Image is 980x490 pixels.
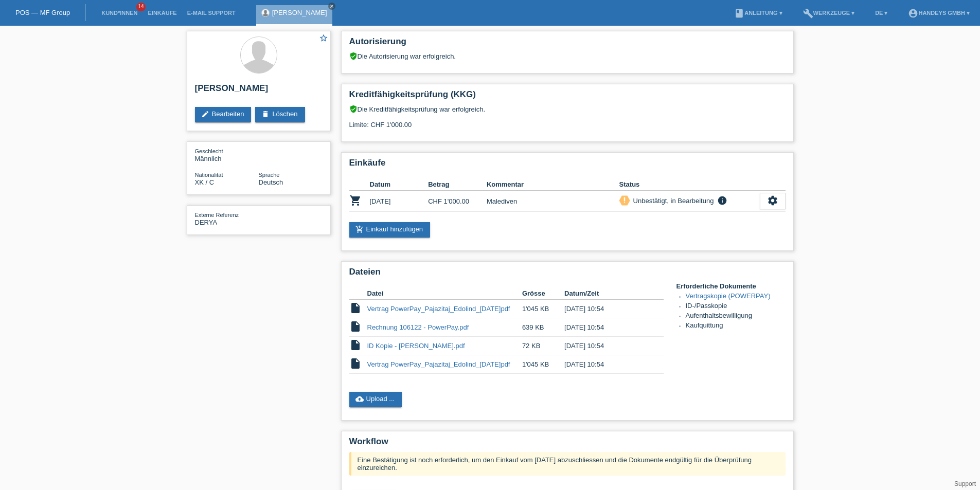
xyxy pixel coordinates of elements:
i: book [734,8,744,19]
td: [DATE] 10:54 [564,318,649,337]
th: Betrag [428,178,487,191]
h2: Einkäufe [349,158,786,173]
a: cloud_uploadUpload ... [349,392,402,407]
a: deleteLöschen [255,107,305,122]
i: insert_drive_file [349,357,362,370]
li: ID-/Passkopie [686,302,786,312]
span: Nationalität [195,172,223,178]
th: Kommentar [487,178,619,191]
i: cloud_upload [355,395,364,403]
a: Kund*innen [96,10,142,16]
h2: Workflow [349,437,786,452]
h2: Kreditfähigkeitsprüfung (KKG) [349,89,786,105]
td: 639 KB [522,318,564,337]
div: Die Kreditfähigkeitsprüfung war erfolgreich. Limite: CHF 1'000.00 [349,105,786,136]
th: Grösse [522,287,564,300]
a: ID Kopie - [PERSON_NAME].pdf [367,342,465,350]
li: Kaufquittung [686,321,786,331]
td: Malediven [487,191,619,212]
span: Geschlecht [195,148,223,154]
i: POSP00027951 [349,194,362,207]
a: star_border [319,33,328,44]
i: info [716,195,728,206]
th: Datum/Zeit [564,287,649,300]
a: editBearbeiten [195,107,252,122]
a: Einkäufe [142,10,182,16]
a: close [328,3,335,10]
i: settings [767,195,778,206]
a: [PERSON_NAME] [272,9,327,16]
div: Männlich [195,147,259,162]
td: 1'045 KB [522,300,564,318]
i: priority_high [621,196,628,204]
td: [DATE] 10:54 [564,355,649,374]
i: star_border [319,33,328,43]
td: [DATE] 10:54 [564,337,649,355]
h2: Autorisierung [349,37,786,52]
div: Unbestätigt, in Bearbeitung [630,195,714,206]
th: Status [619,178,760,191]
a: POS — MF Group [15,9,70,16]
a: DE ▾ [870,10,893,16]
a: Vertrag PowerPay_Pajazitaj_Edolind_[DATE]pdf [367,360,510,368]
span: Kosovo / C / 03.07.1996 [195,178,215,186]
i: edit [201,110,209,118]
i: delete [261,110,270,118]
td: [DATE] [370,191,429,212]
span: Deutsch [259,178,283,186]
span: 14 [136,3,146,11]
i: insert_drive_file [349,339,362,351]
span: Externe Referenz [195,212,239,218]
a: Vertragskopie (POWERPAY) [686,292,771,300]
a: E-Mail Support [182,10,241,16]
div: DERYA [195,211,259,226]
td: [DATE] 10:54 [564,300,649,318]
a: bookAnleitung ▾ [729,10,787,16]
i: verified_user [349,105,358,113]
i: verified_user [349,52,358,60]
td: CHF 1'000.00 [428,191,487,212]
td: 72 KB [522,337,564,355]
div: Eine Bestätigung ist noch erforderlich, um den Einkauf vom [DATE] abzuschliessen und die Dokument... [349,452,786,476]
h4: Erforderliche Dokumente [676,282,786,290]
a: account_circleHandeys GmbH ▾ [903,10,975,16]
h2: [PERSON_NAME] [195,83,323,99]
div: Die Autorisierung war erfolgreich. [349,52,786,60]
i: insert_drive_file [349,302,362,314]
i: build [803,8,813,19]
i: add_shopping_cart [355,225,364,233]
a: Rechnung 106122 - PowerPay.pdf [367,323,469,331]
td: 1'045 KB [522,355,564,374]
th: Datum [370,178,429,191]
li: Aufenthaltsbewilligung [686,312,786,321]
a: add_shopping_cartEinkauf hinzufügen [349,222,431,238]
a: Vertrag PowerPay_Pajazitaj_Edolind_[DATE]pdf [367,305,510,313]
th: Datei [367,287,522,300]
i: insert_drive_file [349,320,362,333]
span: Sprache [259,172,280,178]
i: close [329,4,334,9]
h2: Dateien [349,267,786,282]
a: Support [954,480,976,487]
a: buildWerkzeuge ▾ [798,10,860,16]
i: account_circle [908,8,918,19]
